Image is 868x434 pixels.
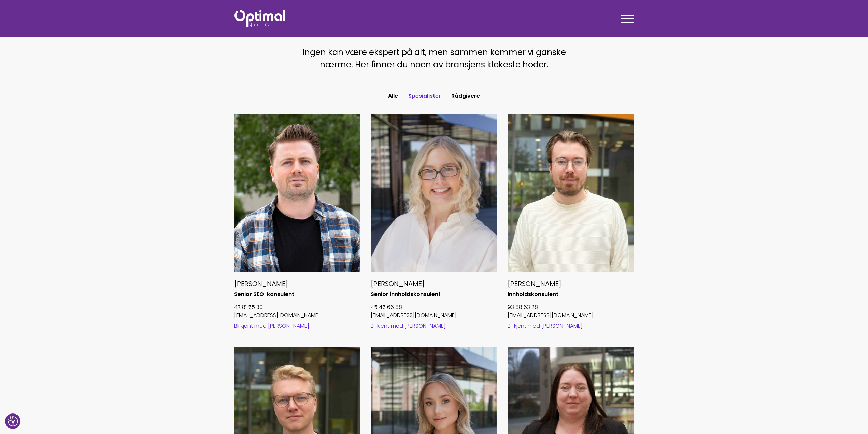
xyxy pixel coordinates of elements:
[508,303,634,311] p: 93 88 63 28
[371,322,497,330] div: .
[508,279,634,288] h5: [PERSON_NAME]
[234,291,361,298] h6: Senior SEO-konsulent
[508,291,634,298] h6: Innholdskonsulent
[403,90,446,102] button: Spesialister
[508,322,634,330] div: .
[371,322,446,330] a: Bli kjent med [PERSON_NAME]
[371,279,497,288] h5: [PERSON_NAME]
[508,322,583,330] a: Bli kjent med [PERSON_NAME]
[234,311,320,319] a: [EMAIL_ADDRESS][DOMAIN_NAME]
[234,322,361,330] div: .
[371,311,457,319] a: [EMAIL_ADDRESS][DOMAIN_NAME]
[508,311,594,319] a: [EMAIL_ADDRESS][DOMAIN_NAME]
[234,322,309,330] a: Bli kjent med [PERSON_NAME]
[383,90,403,102] button: Alle
[234,10,285,27] img: Optimal Norge
[234,279,361,288] h5: [PERSON_NAME]
[234,303,361,311] p: 47 81 55 30
[371,291,497,298] h6: Senior innholdskonsulent
[8,416,18,426] button: Samtykkepreferanser
[446,90,485,102] button: Rådgivere
[8,416,18,426] img: Revisit consent button
[302,46,566,70] span: Ingen kan være ekspert på alt, men sammen kommer vi ganske nærme. Her finner du noen av bransjens...
[371,303,497,311] p: 45 45 66 88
